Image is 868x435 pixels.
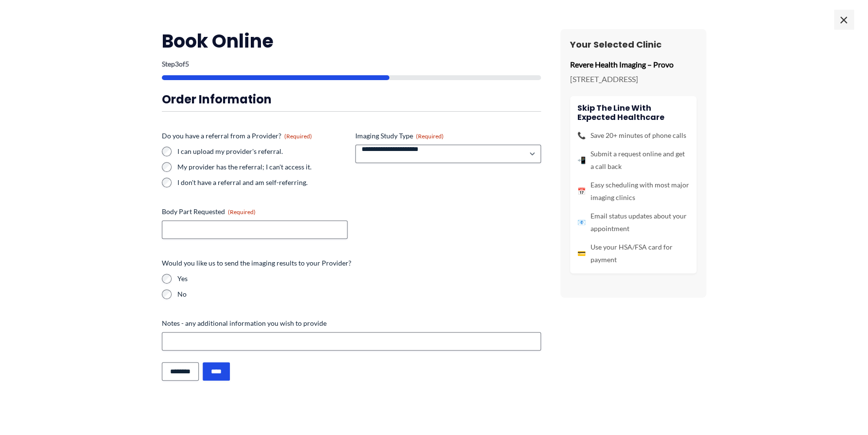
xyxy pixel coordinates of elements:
[577,241,689,266] li: Use your HSA/FSA card for payment
[570,72,696,86] p: [STREET_ADDRESS]
[577,210,689,235] li: Email status updates about your appointment
[355,131,541,141] label: Imaging Study Type
[162,61,541,67] p: Step of
[570,57,696,72] p: Revere Health Imaging – Provo
[284,133,312,140] span: (Required)
[162,207,347,217] label: Body Part Requested
[175,60,179,68] span: 3
[577,148,689,173] li: Submit a request online and get a call back
[416,133,444,140] span: (Required)
[577,154,586,167] span: 📲
[577,185,586,198] span: 📅
[162,92,541,107] h3: Order Information
[177,274,541,284] label: Yes
[185,60,189,68] span: 5
[577,129,689,142] li: Save 20+ minutes of phone calls
[177,289,541,299] label: No
[228,208,256,216] span: (Required)
[162,318,541,328] label: Notes - any additional information you wish to provide
[162,29,541,53] h2: Book Online
[570,39,696,50] h3: Your Selected Clinic
[177,178,347,187] label: I don't have a referral and am self-referring.
[834,10,853,29] span: ×
[577,216,586,229] span: 📧
[577,129,586,142] span: 📞
[577,103,689,122] h4: Skip the line with Expected Healthcare
[177,162,347,172] label: My provider has the referral; I can't access it.
[162,131,312,141] legend: Do you have a referral from a Provider?
[162,258,351,268] legend: Would you like us to send the imaging results to your Provider?
[577,247,586,260] span: 💳
[177,147,347,156] label: I can upload my provider's referral.
[577,179,689,204] li: Easy scheduling with most major imaging clinics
